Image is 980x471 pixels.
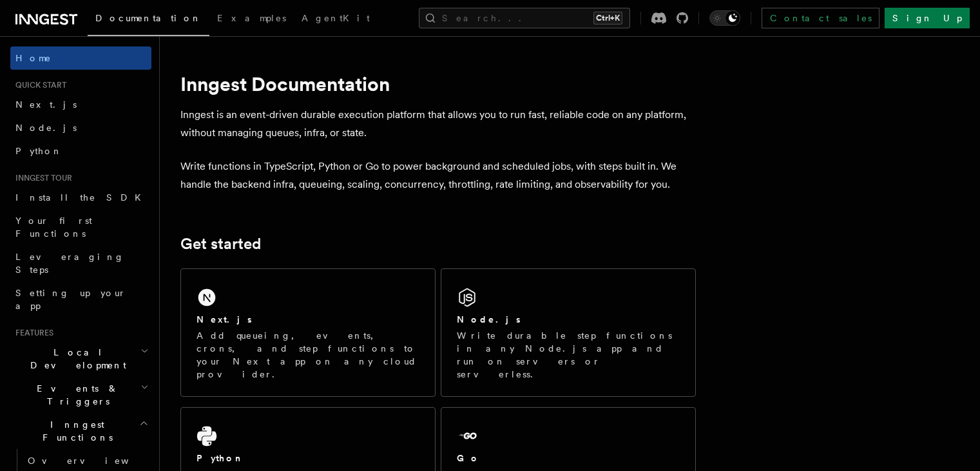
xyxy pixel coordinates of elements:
[15,192,149,203] span: Install the SDK
[10,209,151,245] a: Your first Functions
[10,46,151,70] a: Home
[180,235,261,253] a: Get started
[10,245,151,281] a: Leveraging Steps
[15,99,77,110] span: Next.js
[441,268,696,397] a: Node.jsWrite durable step functions in any Node.js app and run on servers or serverless.
[197,452,244,465] h2: Python
[217,13,286,23] span: Examples
[457,452,480,465] h2: Go
[10,413,151,449] button: Inngest Functions
[10,139,151,163] a: Python
[15,123,77,133] span: Node.js
[302,13,370,23] span: AgentKit
[180,268,436,397] a: Next.jsAdd queueing, events, crons, and step functions to your Next app on any cloud provider.
[15,52,52,65] span: Home
[10,346,140,372] span: Local Development
[180,72,696,95] h1: Inngest Documentation
[457,329,680,381] p: Write durable step functions in any Node.js app and run on servers or serverless.
[10,377,151,413] button: Events & Triggers
[10,80,66,90] span: Quick start
[15,215,92,239] span: Your first Functions
[197,329,419,381] p: Add queueing, events, crons, and step functions to your Next app on any cloud provider.
[15,288,126,311] span: Setting up your app
[709,10,740,26] button: Toggle dark mode
[28,456,160,466] span: Overview
[209,4,294,35] a: Examples
[10,93,151,116] a: Next.js
[10,186,151,209] a: Install the SDK
[10,418,139,444] span: Inngest Functions
[15,146,62,156] span: Python
[180,157,696,194] p: Write functions in TypeScript, Python or Go to power background and scheduled jobs, with steps bu...
[457,313,521,326] h2: Node.js
[10,281,151,317] a: Setting up your app
[10,328,53,338] span: Features
[88,4,209,36] a: Documentation
[10,116,151,139] a: Node.js
[95,13,202,23] span: Documentation
[10,341,151,377] button: Local Development
[197,313,252,326] h2: Next.js
[593,12,622,25] kbd: Ctrl+K
[10,382,140,408] span: Events & Triggers
[762,8,879,28] a: Contact sales
[10,173,72,183] span: Inngest tour
[885,8,970,28] a: Sign Up
[419,8,630,28] button: Search...Ctrl+K
[15,252,124,275] span: Leveraging Steps
[294,4,378,35] a: AgentKit
[180,106,696,142] p: Inngest is an event-driven durable execution platform that allows you to run fast, reliable code ...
